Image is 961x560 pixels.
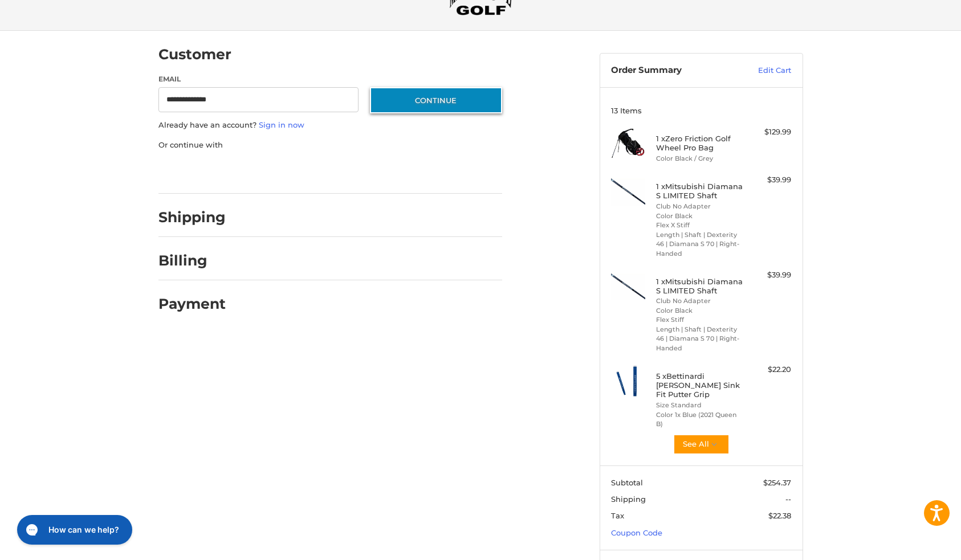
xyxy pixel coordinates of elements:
iframe: Gorgias live chat messenger [11,511,136,549]
span: Tax [611,511,624,520]
a: Coupon Code [611,528,662,537]
h2: Shipping [158,209,226,226]
div: $129.99 [746,126,791,138]
li: Size Standard [656,400,743,410]
div: $39.99 [746,269,791,281]
span: $22.38 [768,511,791,520]
h4: 1 x Zero Friction Golf Wheel Pro Bag [656,134,743,153]
li: Length | Shaft | Dexterity 46 | Diamana S 70 | Right-Handed [656,325,743,353]
h2: Payment [158,295,226,313]
h2: Customer [158,46,231,63]
h4: 1 x Mitsubishi Diamana S LIMITED Shaft [656,182,743,201]
li: Color Black [656,211,743,221]
li: Color Black / Grey [656,154,743,163]
a: Edit Cart [734,65,791,76]
label: Email [158,74,359,84]
button: See All [673,434,730,455]
button: Continue [370,87,502,113]
h4: 1 x Mitsubishi Diamana S LIMITED Shaft [656,277,743,296]
li: Club No Adapter [656,296,743,306]
li: Flex Stiff [656,315,743,325]
h4: 5 x Bettinardi [PERSON_NAME] Sink Fit Putter Grip [656,371,743,399]
iframe: PayPal-paypal [154,162,240,182]
h3: Order Summary [611,65,734,76]
h3: 13 Items [611,106,791,115]
h2: Billing [158,252,225,269]
p: Already have an account? [158,120,502,131]
li: Color Black [656,306,743,316]
span: -- [785,494,791,504]
iframe: PayPal-venmo [348,162,433,182]
a: Sign in now [259,120,304,129]
p: Or continue with [158,140,502,151]
div: $39.99 [746,174,791,186]
div: $22.20 [746,364,791,375]
li: Length | Shaft | Dexterity 46 | Diamana S 70 | Right-Handed [656,230,743,259]
span: $254.37 [763,478,791,487]
span: Shipping [611,494,646,504]
li: Club No Adapter [656,202,743,211]
iframe: PayPal-paylater [251,162,337,182]
li: Color 1x Blue (2021 Queen B) [656,410,743,429]
li: Flex X Stiff [656,220,743,230]
span: Subtotal [611,478,643,487]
